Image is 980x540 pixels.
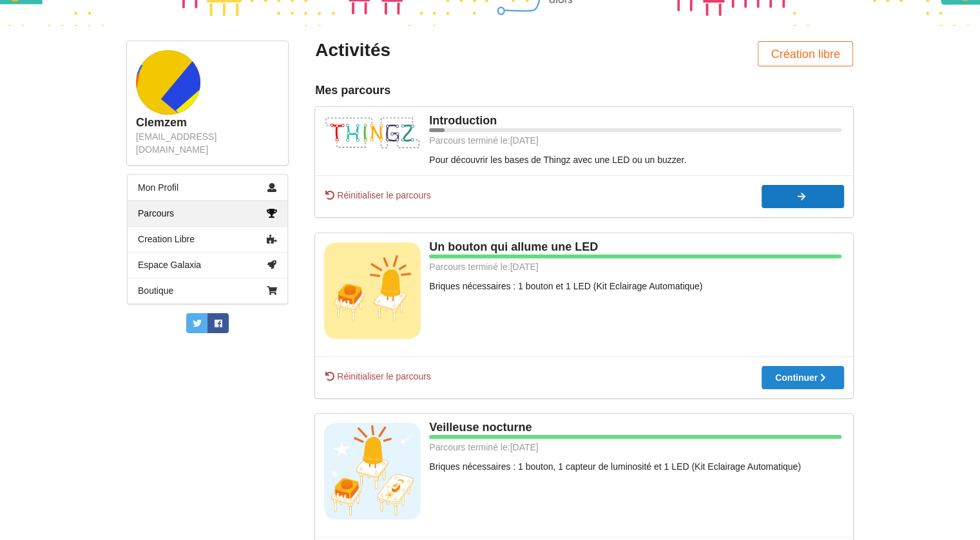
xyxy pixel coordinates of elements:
div: Pour découvrir les bases de Thingz avec une LED ou un buzzer. [324,153,844,166]
span: Réinitialiser le parcours [324,370,431,383]
div: Parcours terminé le: [DATE] [324,260,841,273]
a: Parcours [128,200,287,226]
div: Continuer [775,373,831,382]
div: Parcours terminé le: [DATE] [324,134,841,147]
div: Introduction [324,113,844,128]
div: Briques nécessaires : 1 bouton, 1 capteur de luminosité et 1 LED (Kit Eclairage Automatique) [324,460,844,473]
div: Activités [315,39,575,62]
div: Briques nécessaires : 1 bouton et 1 LED (Kit Eclairage Automatique) [324,280,844,293]
div: [EMAIL_ADDRESS][DOMAIN_NAME] [136,130,279,156]
a: Mon Profil [128,175,287,200]
div: Veilleuse nocturne [324,420,844,435]
div: Un bouton qui allume une LED [324,240,844,255]
a: Espace Galaxia [128,252,287,278]
span: Réinitialiser le parcours [324,189,431,202]
div: Parcours terminé le: [DATE] [324,441,841,454]
button: Création libre [758,41,853,66]
img: veilleuse+led+pcb+ok.jpg [324,423,421,519]
img: bouton_led.jpg [324,242,421,339]
a: Creation Libre [128,226,287,252]
div: Clemzem [136,115,279,130]
button: Continuer [762,366,844,389]
a: Boutique [128,278,287,304]
div: Mes parcours [315,83,853,98]
img: thingz_logo.png [324,116,421,150]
